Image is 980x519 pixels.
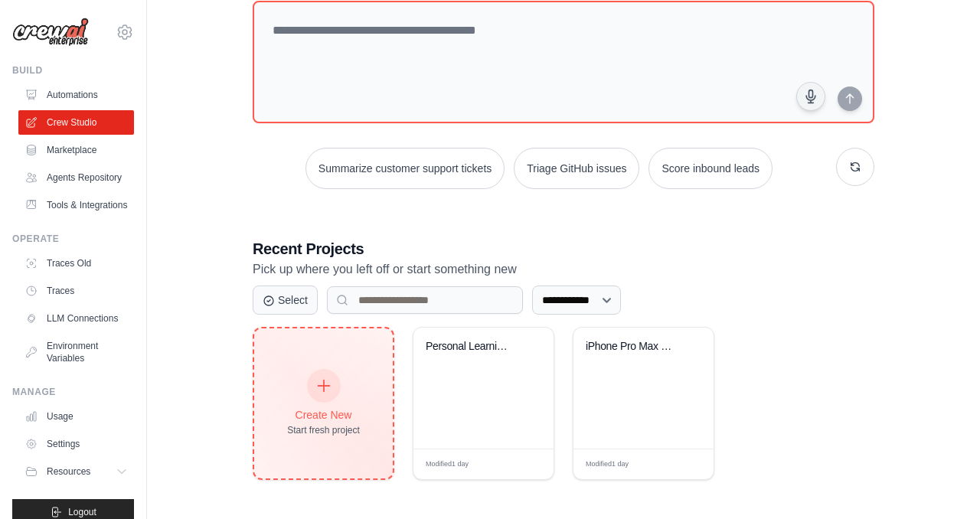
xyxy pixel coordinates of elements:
button: Summarize customer support tickets [305,148,505,189]
a: Environment Variables [18,334,134,370]
span: Edit [678,459,691,470]
span: Modified 1 day [586,459,629,470]
button: Select [253,286,318,315]
a: Settings [18,432,134,456]
span: Edit [518,459,531,470]
button: Score inbound leads [648,148,773,189]
button: Resources [18,459,134,484]
a: Traces Old [18,251,134,276]
a: Marketplace [18,138,134,162]
div: Personal Learning Management System [426,340,518,354]
div: Start fresh project [287,424,360,436]
iframe: Chat Widget [903,446,980,519]
span: Logout [68,506,96,518]
a: Tools & Integrations [18,193,134,217]
div: Manage [12,386,134,398]
a: Automations [18,83,134,107]
button: Click to speak your automation idea [796,82,825,111]
img: Logo [12,18,89,47]
button: Get new suggestions [836,148,874,186]
div: Operate [12,233,134,245]
span: Resources [47,465,90,478]
a: LLM Connections [18,306,134,331]
a: Traces [18,279,134,303]
a: Crew Studio [18,110,134,135]
div: Build [12,64,134,77]
a: Agents Repository [18,165,134,190]
span: Modified 1 day [426,459,469,470]
h3: Recent Projects [253,238,874,259]
a: Usage [18,404,134,429]
div: Create New [287,407,360,423]
p: Pick up where you left off or start something new [253,259,874,279]
button: Triage GitHub issues [514,148,639,189]
div: iPhone Pro Max Price Research - Polish Market [586,340,678,354]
